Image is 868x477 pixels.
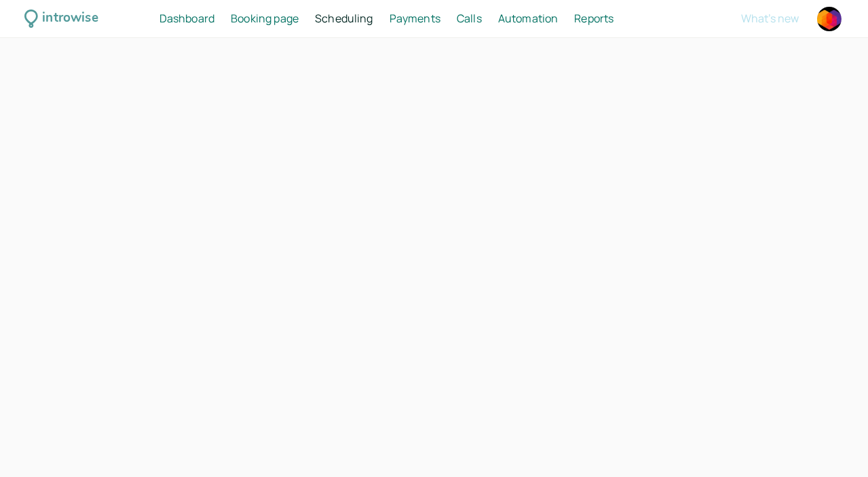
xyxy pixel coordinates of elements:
[231,10,299,28] a: Booking page
[390,10,440,28] a: Payments
[498,10,559,28] a: Automation
[741,12,799,24] button: What's new
[315,10,373,28] a: Scheduling
[815,5,844,33] a: Account
[574,10,614,28] a: Reports
[457,10,482,28] a: Calls
[574,11,614,26] span: Reports
[159,11,214,26] span: Dashboard
[741,11,799,26] span: What's new
[390,11,440,26] span: Payments
[800,412,868,477] iframe: Chat Widget
[159,10,214,28] a: Dashboard
[315,11,373,26] span: Scheduling
[457,11,482,26] span: Calls
[24,8,98,29] a: introwise
[498,11,559,26] span: Automation
[231,11,299,26] span: Booking page
[42,8,98,29] div: introwise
